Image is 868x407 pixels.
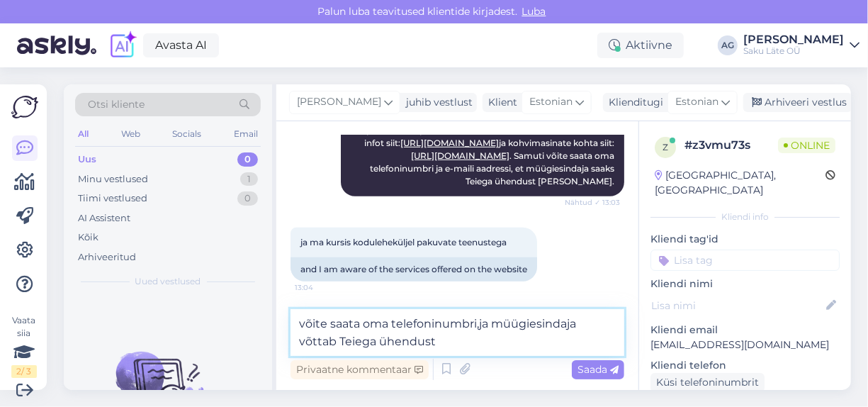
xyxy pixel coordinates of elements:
[78,191,147,206] div: Tiimi vestlused
[11,365,37,378] div: 2 / 3
[650,373,765,392] div: Küsi telefoninumbrit
[11,96,38,118] img: Askly Logo
[718,35,738,55] div: AG
[603,95,663,110] div: Klienditugi
[411,150,509,161] a: [URL][DOMAIN_NAME]
[650,250,840,271] input: Lisa tag
[291,257,537,281] div: and I am aware of the services offered on the website
[650,323,840,338] p: Kliendi email
[743,45,844,57] div: Saku Läte OÜ
[231,125,261,143] div: Email
[169,125,204,143] div: Socials
[651,298,823,313] input: Lisa nimi
[237,152,258,167] div: 0
[577,363,619,376] span: Saada
[650,232,840,247] p: Kliendi tag'id
[297,94,381,110] span: [PERSON_NAME]
[400,95,473,110] div: juhib vestlust
[88,97,145,112] span: Otsi kliente
[483,95,517,110] div: Klient
[650,211,840,223] div: Kliendi info
[143,33,219,57] a: Avasta AI
[400,138,499,148] a: [URL][DOMAIN_NAME]
[300,237,507,247] span: ja ma kursis koduleheküljel pakuvate teenustega
[597,33,684,58] div: Aktiivne
[743,93,852,112] div: Arhiveeri vestlus
[295,282,348,293] span: 13:04
[684,137,778,154] div: # z3vmu73s
[78,152,96,167] div: Uus
[75,125,91,143] div: All
[650,338,840,352] p: [EMAIL_ADDRESS][DOMAIN_NAME]
[291,309,624,356] textarea: võite saata oma telefoninumbri,ja müügiesindaja võttab Teiega ühendust
[11,314,37,378] div: Vaata siia
[655,168,825,198] div: [GEOGRAPHIC_DATA], [GEOGRAPHIC_DATA]
[78,230,98,245] div: Kõik
[518,5,551,18] span: Luba
[78,250,136,264] div: Arhiveeritud
[743,34,844,45] div: [PERSON_NAME]
[565,197,620,208] span: Nähtud ✓ 13:03
[78,211,130,225] div: AI Assistent
[240,172,258,186] div: 1
[118,125,143,143] div: Web
[135,275,201,288] span: Uued vestlused
[650,277,840,291] p: Kliendi nimi
[743,34,859,57] a: [PERSON_NAME]Saku Läte OÜ
[663,142,668,152] span: z
[291,360,429,379] div: Privaatne kommentaar
[529,94,573,110] span: Estonian
[650,358,840,373] p: Kliendi telefon
[237,191,258,206] div: 0
[108,30,137,60] img: explore-ai
[778,138,835,153] span: Online
[675,94,718,110] span: Estonian
[78,172,148,186] div: Minu vestlused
